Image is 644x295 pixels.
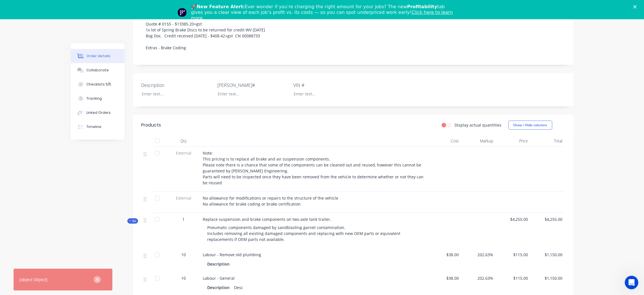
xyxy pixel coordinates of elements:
[178,8,187,17] img: Profile image for Team
[86,96,102,101] div: Tracking
[633,5,639,8] div: Close
[208,283,232,292] div: Description
[498,275,528,281] span: $115.00
[532,275,563,281] span: $1,150.00
[19,277,47,283] div: [object Object]
[532,252,563,258] span: $1,150.00
[455,122,502,128] label: Display actual quantities
[167,135,201,147] div: Qty
[203,217,331,222] span: Replace suspension and brake components on two axle tank trailer.
[232,283,246,292] div: Desc
[86,54,110,59] div: Order details
[182,252,186,258] span: 10
[71,91,125,106] button: Tracking
[191,4,458,21] div: 🚀 Ever wonder if you’re charging the right amount for your jobs? The new tab gives you a clear vi...
[208,260,232,268] div: Description
[293,82,364,89] label: VIN #
[71,77,125,91] button: Checklists 5/5
[625,276,638,289] iframe: Intercom live chat
[141,82,212,89] label: Description
[217,82,288,89] label: [PERSON_NAME]#
[182,275,186,281] span: 10
[169,195,198,201] span: External
[141,122,161,129] div: Products
[203,252,261,257] span: Labour - Remove old plumbing
[530,135,565,147] div: Total
[129,219,136,223] span: Kit
[197,4,245,9] b: New Feature Alert:
[183,216,185,222] span: 1
[508,121,552,130] button: Show / Hide columns
[463,275,494,281] span: 202.63%
[496,135,531,147] div: Price
[71,106,125,120] button: Linked Orders
[86,68,109,73] div: Collaborate
[463,252,494,258] span: 202.63%
[532,216,563,222] span: $4,255.00
[86,124,101,129] div: Timeline
[86,110,111,115] div: Linked Orders
[461,135,496,147] div: Markup
[191,10,453,21] a: Click here to learn more.
[127,218,138,224] div: Kit
[498,216,528,222] span: $4,255.00
[71,63,125,77] button: Collaborate
[71,49,125,63] button: Order details
[429,275,459,281] span: $38.00
[71,120,125,134] button: Timeline
[86,82,111,87] div: Checklists 5/5
[427,135,461,147] div: Cost
[498,252,528,258] span: $115.00
[203,195,339,207] span: No allowance for modifications or repairs to the structure of the vehicle No allowance for brake ...
[429,252,459,258] span: $38.00
[203,275,235,281] span: Labour - General
[141,15,565,56] div: Quote # 0155 - $13385.20+gst 1x lot of Spring Brake Discs to be returned for credit WV [DATE] Bog...
[407,4,437,9] b: Profitability
[208,225,402,242] span: Pneumatic components damaged by sandblasting garnet contamination. Includes removing all existing...
[169,150,198,156] span: External
[203,150,425,185] span: Note: This pricing is to replace all brake and air suspension components. Please note there is a ...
